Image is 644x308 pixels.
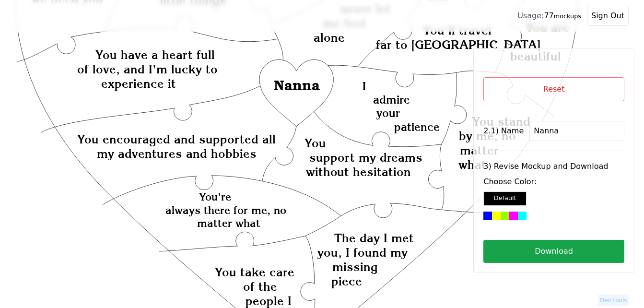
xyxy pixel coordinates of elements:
button: Reset [483,77,624,101]
text: patience [394,120,440,134]
button: Dev tools [598,295,629,306]
text: my adventures and hobbies [97,146,257,161]
text: piece [331,274,362,289]
text: matter what [197,216,260,229]
text: You encouraged and supported all [77,132,276,146]
text: The day I met [335,231,414,246]
text: by me, no [459,129,516,143]
text: I [363,80,366,93]
small: Default [494,194,516,201]
text: far to [GEOGRAPHIC_DATA] [376,38,541,52]
label: Choose Color: [483,176,624,188]
text: of love, and I'm lucky to [77,62,218,76]
label: 3) Revise Mockup and Download [483,161,624,172]
div: 77 [517,10,581,22]
text: Nanna [274,78,321,94]
text: support my dreams [309,150,423,165]
text: of the [243,279,277,294]
text: your [376,107,400,120]
text: You stand [472,114,530,129]
text: You have a heart full [95,47,215,62]
text: You [304,136,326,150]
small: mockups [554,12,581,20]
text: matter [460,143,499,157]
text: missing [332,260,378,274]
text: alone [314,30,345,45]
text: experience it [101,76,176,91]
text: what [459,157,487,172]
text: admire [373,93,410,107]
span: Usage: [517,11,544,20]
text: You take care [215,265,294,279]
text: without hesitation [306,165,411,179]
button: Sign Out [587,6,629,26]
text: You are [526,20,570,35]
button: Download [483,240,624,263]
label: 2.1) Name [483,125,524,137]
text: always there for me, no [165,203,286,216]
text: You're [199,190,231,203]
text: you, I found my [317,246,408,260]
text: people I [246,294,292,308]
